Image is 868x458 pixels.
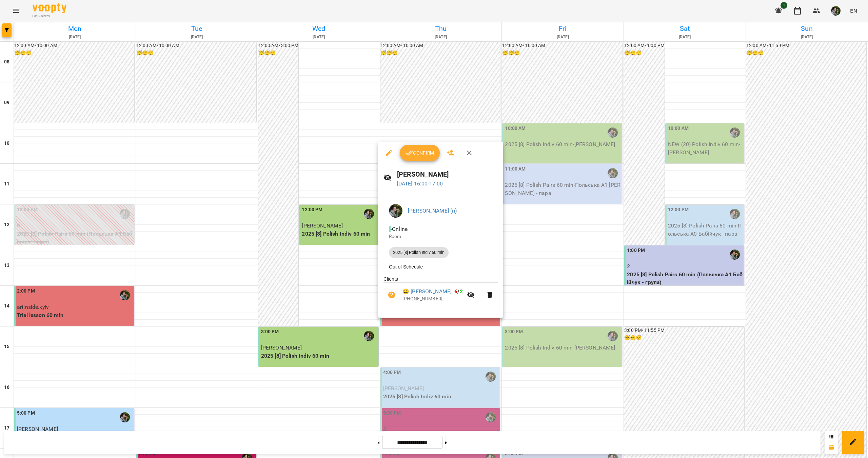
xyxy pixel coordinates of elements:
h6: [PERSON_NAME] [397,169,498,180]
button: Unpaid. Bill the attendance? [383,287,400,303]
span: 2025 [8] Polish Indiv 60 min [389,250,449,256]
a: [DATE] 16:00-17:00 [397,180,443,187]
button: Confirm [400,145,440,161]
span: Confirm [405,149,434,157]
img: 70cfbdc3d9a863d38abe8aa8a76b24f3.JPG [389,204,402,218]
a: [PERSON_NAME] (п) [408,207,457,214]
li: Out of Schedule [383,261,498,273]
span: 6 [454,288,457,295]
p: Room [389,233,492,240]
span: - Online [389,226,409,232]
b: / [454,288,462,295]
p: [PHONE_NUMBER] [402,296,463,302]
span: 2 [460,288,463,295]
a: 😀 [PERSON_NAME] [402,287,452,296]
ul: Clients [383,276,498,310]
